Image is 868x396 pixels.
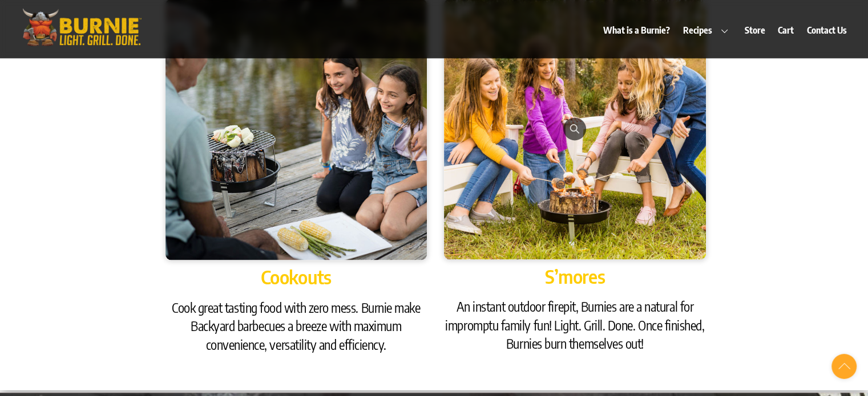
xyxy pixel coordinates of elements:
a: Cart [773,17,800,43]
a: Burnie Grill [16,32,147,52]
span: S’mores [545,265,605,288]
h3: An instant outdoor firepit, Burnies are a natural for impromptu family fun! Light. Grill. Done. O... [444,297,705,353]
img: burniegrill.com-logo-high-res-2020110_500px [16,6,147,48]
h3: Cook great tasting food with zero mess. Burnie make Backyard barbecues a breeze with maximum conv... [165,299,427,354]
a: Contact Us [801,17,852,43]
a: Store [739,17,770,43]
span: Cookouts [261,266,332,288]
a: Recipes [677,17,738,43]
a: What is a Burnie? [598,17,676,43]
